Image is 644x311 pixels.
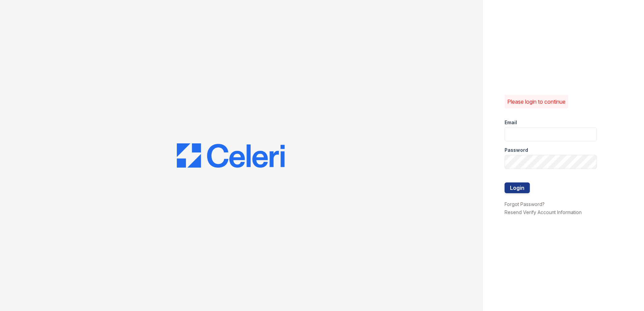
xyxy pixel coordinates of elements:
a: Resend Verify Account Information [505,209,582,215]
img: CE_Logo_Blue-a8612792a0a2168367f1c8372b55b34899dd931a85d93a1a3d3e32e68fde9ad4.png [177,143,285,168]
label: Email [505,119,517,126]
a: Forgot Password? [505,201,545,207]
button: Login [505,182,530,193]
p: Please login to continue [507,98,566,106]
label: Password [505,147,528,153]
